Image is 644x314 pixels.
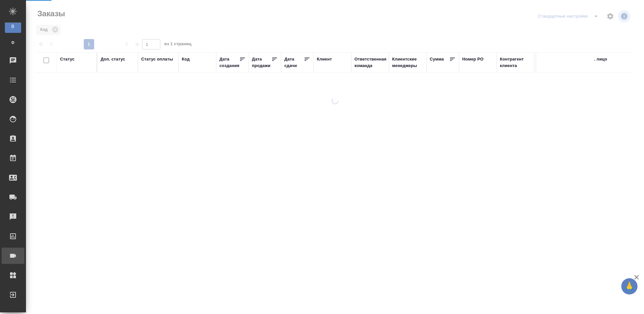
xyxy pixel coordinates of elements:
div: Дата создания [219,56,239,69]
div: Контрагент клиента [500,56,531,69]
div: Клиент [317,56,332,62]
div: Статус оплаты [141,56,173,62]
div: Номер PO [462,56,483,62]
div: Клиентские менеджеры [392,56,423,69]
div: Ответственная команда [354,56,387,69]
span: В [8,23,18,30]
div: Доп. статус [101,56,125,62]
div: Код [182,56,190,62]
div: Статус [60,56,75,62]
div: Дата сдачи [284,56,304,69]
div: Дата продажи [252,56,271,69]
a: Ф [5,36,21,49]
button: 🙏 [621,278,638,294]
span: 🙏 [624,280,635,293]
a: В [5,20,21,33]
div: Сумма [430,56,444,62]
span: Ф [8,39,18,46]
